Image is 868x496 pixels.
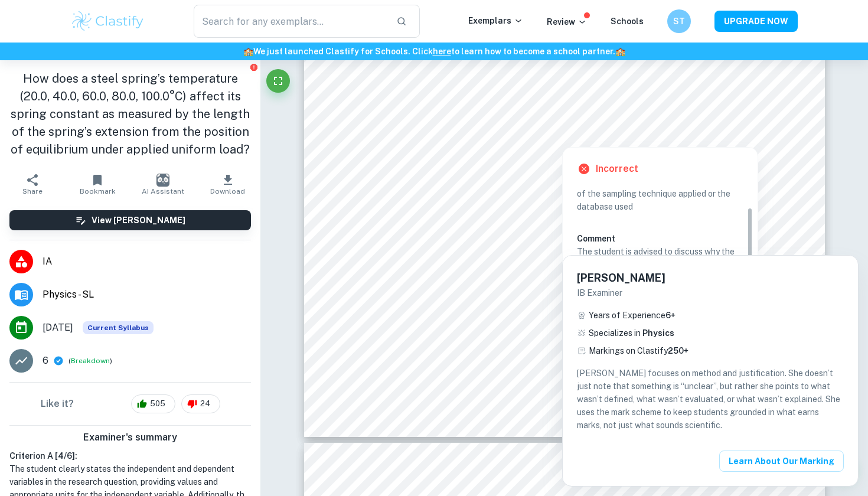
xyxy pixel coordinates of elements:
p: Markings on Clastify [589,344,688,357]
p: Years of Experience [589,309,676,322]
h6: [PERSON_NAME] [577,270,844,286]
p: IB Examiner [577,286,844,299]
span: Physics [642,328,674,338]
span: 250+ [668,346,688,355]
p: Specializes in [589,327,674,340]
button: Learn about our Marking [719,451,844,472]
span: 6 + [665,311,676,320]
p: [PERSON_NAME] focuses on method and justification. She doesn’t just note that something is “uncle... [577,367,844,432]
